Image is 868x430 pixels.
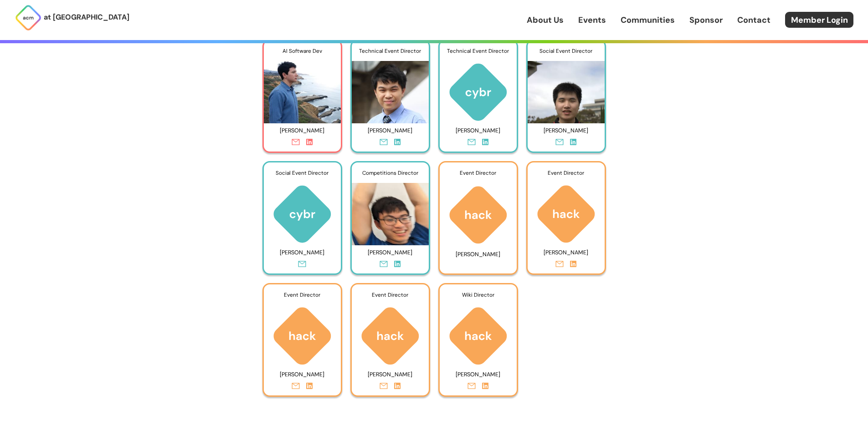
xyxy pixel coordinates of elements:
[444,368,513,382] p: [PERSON_NAME]
[352,54,429,123] img: Photo of Matt Fan
[268,124,337,138] p: [PERSON_NAME]
[268,246,337,260] p: [PERSON_NAME]
[532,124,601,138] p: [PERSON_NAME]
[527,14,564,26] a: About Us
[440,184,517,246] img: ACM logo
[737,14,770,26] a: Contact
[352,176,429,245] img: Photo of Kyle Huang
[528,162,605,183] div: Event Director
[352,284,429,305] div: Event Director
[264,284,341,305] div: Event Director
[689,14,723,26] a: Sponsor
[532,246,601,260] p: [PERSON_NAME]
[440,40,517,61] div: Technical Event Director
[356,368,425,382] p: [PERSON_NAME]
[444,124,513,138] p: [PERSON_NAME]
[352,305,429,367] img: ACM logo
[352,162,429,183] div: Competitions Director
[356,246,425,260] p: [PERSON_NAME]
[44,11,129,23] p: at [GEOGRAPHIC_DATA]
[268,368,337,382] p: [PERSON_NAME]
[528,40,605,61] div: Social Event Director
[578,14,606,26] a: Events
[440,284,517,305] div: Wiki Director
[785,12,853,28] a: Member Login
[440,61,517,123] img: ACM logo
[352,40,429,61] div: Technical Event Director
[264,183,341,245] img: ACM logo
[15,4,129,31] a: at [GEOGRAPHIC_DATA]
[264,40,341,61] div: AI Software Dev
[440,305,517,367] img: ACM logo
[440,162,517,184] div: Event Director
[621,14,675,26] a: Communities
[528,183,605,245] img: ACM logo
[444,248,513,260] p: [PERSON_NAME]
[356,124,425,138] p: [PERSON_NAME]
[528,54,605,123] img: Photo of Tyler Le
[264,162,341,183] div: Social Event Director
[264,54,341,123] img: Photo of Piotr Sultanbekov
[15,4,42,31] img: ACM Logo
[264,305,341,367] img: ACM logo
